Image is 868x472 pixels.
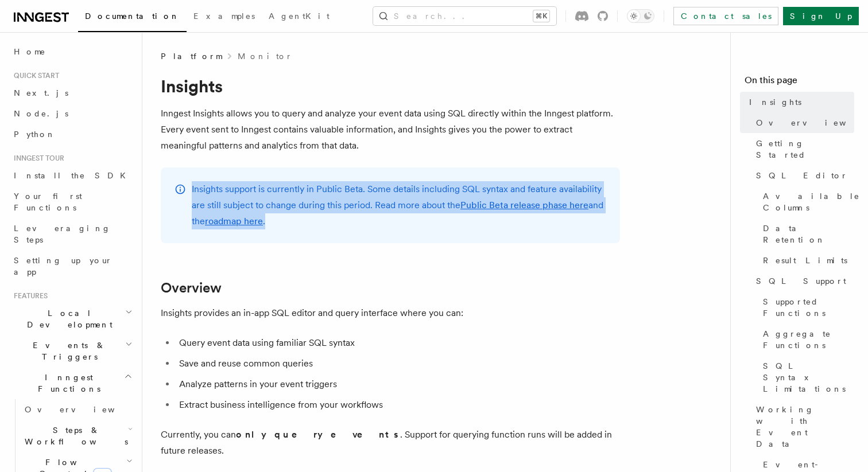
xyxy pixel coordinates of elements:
span: Data Retention [763,223,854,245]
a: Getting Started [751,133,854,165]
p: Insights support is currently in Public Beta. Some details including SQL syntax and feature avail... [192,181,606,229]
a: Monitor [238,50,292,62]
a: Insights [745,92,854,112]
button: Events & Triggers [9,335,135,367]
span: SQL Editor [756,170,848,181]
a: Leveraging Steps [9,218,135,250]
li: Analyze patterns in your event triggers [176,376,620,392]
a: Home [9,41,135,62]
span: Home [14,46,46,57]
button: Inngest Functions [9,367,135,399]
span: Getting Started [756,138,854,161]
a: Overview [751,112,854,133]
li: Save and reuse common queries [176,356,620,372]
span: Platform [161,50,222,62]
p: Currently, you can . Support for querying function runs will be added in future releases. [161,427,620,459]
a: Documentation [78,3,187,32]
span: Steps & Workflows [20,424,128,447]
span: Your first Functions [14,192,82,212]
a: Sign Up [783,7,859,25]
a: Available Columns [758,186,854,218]
a: Aggregate Functions [758,323,854,356]
span: Examples [193,11,255,21]
a: Setting up your app [9,250,135,282]
span: Next.js [14,88,68,97]
a: Overview [161,280,222,296]
a: roadmap here [205,216,263,227]
button: Toggle dark mode [627,9,654,23]
span: Inngest Functions [9,372,124,395]
span: Supported Functions [763,296,854,319]
span: Node.js [14,109,68,118]
p: Insights provides an in-app SQL editor and query interface where you can: [161,305,620,321]
span: Inngest tour [9,154,64,163]
a: Data Retention [758,218,854,250]
a: Working with Event Data [751,399,854,454]
span: Insights [749,96,801,108]
a: Contact sales [673,7,778,25]
a: Python [9,124,135,145]
span: Overview [25,405,143,414]
a: Result Limits [758,250,854,271]
a: Your first Functions [9,186,135,218]
li: Query event data using familiar SQL syntax [176,335,620,351]
span: SQL Support [756,275,846,287]
span: AgentKit [269,11,330,21]
a: AgentKit [262,3,336,31]
kbd: ⌘K [533,10,549,22]
span: Features [9,291,48,301]
span: Setting up your app [14,256,113,276]
span: Python [14,130,56,139]
button: Local Development [9,303,135,335]
span: Quick start [9,71,59,80]
span: Leveraging Steps [14,224,111,244]
span: Install the SDK [14,171,133,180]
span: SQL Syntax Limitations [763,360,854,395]
button: Steps & Workflows [20,420,135,452]
span: Aggregate Functions [763,328,854,351]
button: Search...⌘K [373,7,556,25]
span: Result Limits [763,255,847,266]
li: Extract business intelligence from your workflows [176,397,620,413]
a: Install the SDK [9,165,135,186]
a: SQL Support [751,271,854,291]
a: Supported Functions [758,291,854,323]
a: Public Beta release phase here [460,200,588,210]
a: SQL Syntax Limitations [758,356,854,399]
p: Inngest Insights allows you to query and analyze your event data using SQL directly within the In... [161,106,620,154]
a: Next.js [9,83,135,103]
a: SQL Editor [751,165,854,186]
h4: On this page [745,73,854,92]
span: Documentation [85,11,180,21]
span: Events & Triggers [9,340,125,362]
a: Examples [187,3,262,31]
span: Working with Event Data [756,404,854,450]
span: Available Columns [763,190,860,213]
span: Local Development [9,307,125,330]
a: Overview [20,399,135,420]
h1: Insights [161,76,620,96]
strong: only query events [236,429,400,440]
a: Node.js [9,103,135,124]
